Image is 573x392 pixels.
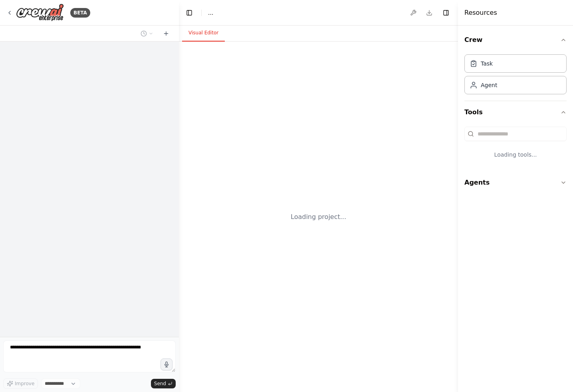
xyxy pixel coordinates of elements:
span: ... [208,9,213,17]
button: Improve [3,378,38,389]
button: Start a new chat [160,29,172,38]
button: Hide left sidebar [184,7,195,18]
button: Hide right sidebar [440,7,452,18]
div: Agent [481,81,497,89]
button: Agents [464,171,567,194]
button: Crew [464,29,567,51]
button: Send [151,379,176,388]
span: Send [154,380,166,387]
div: Crew [464,51,567,101]
div: Loading tools... [464,144,567,165]
img: Logo [16,4,64,22]
button: Switch to previous chat [137,29,157,38]
div: Task [481,60,493,68]
div: Tools [464,123,567,171]
div: BETA [70,8,90,18]
button: Click to speak your automation idea [161,358,172,370]
button: Visual Editor [182,25,225,42]
div: Loading project... [291,212,346,222]
span: Improve [15,380,34,387]
button: Tools [464,101,567,123]
h4: Resources [464,8,497,18]
nav: breadcrumb [208,9,213,17]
